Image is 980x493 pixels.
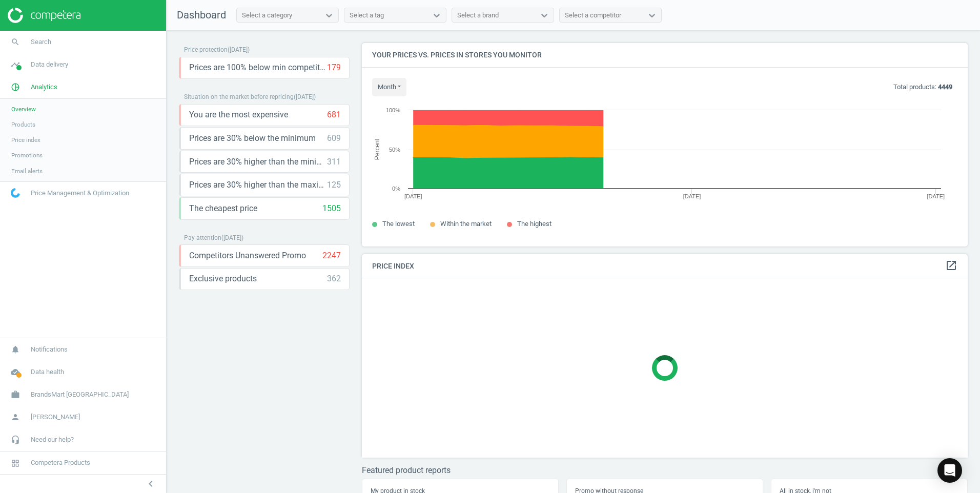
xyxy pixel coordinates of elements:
[221,234,243,241] span: ( [DATE] )
[11,167,43,175] span: Email alerts
[189,250,306,261] span: Competitors Unanswered Promo
[937,458,962,483] div: Open Intercom Messenger
[327,109,341,120] div: 681
[184,93,294,100] span: Situation on the market before repricing
[372,78,406,96] button: month
[189,179,327,191] span: Prices are 30% higher than the maximal
[350,11,384,20] div: Select a tag
[189,203,257,214] span: The cheapest price
[189,62,327,73] span: Prices are 100% below min competitor
[31,367,64,377] span: Data health
[184,46,228,53] span: Price protection
[177,9,226,21] span: Dashboard
[31,189,129,198] span: Price Management & Optimization
[404,193,422,199] tspan: [DATE]
[893,83,952,92] p: Total products:
[327,133,341,144] div: 609
[8,8,80,23] img: ajHJNr6hYgQAAAAASUVORK5CYII=
[31,390,129,399] span: BrandsMart [GEOGRAPHIC_DATA]
[6,340,25,359] i: notifications
[389,147,400,153] text: 50%
[362,43,968,67] h4: Your prices vs. prices in stores you monitor
[189,133,316,144] span: Prices are 30% below the minimum
[31,37,51,47] span: Search
[362,465,968,475] h3: Featured product reports
[927,193,945,199] tspan: [DATE]
[189,273,257,284] span: Exclusive products
[6,407,25,427] i: person
[242,11,292,20] div: Select a category
[31,60,68,69] span: Data delivery
[31,458,90,467] span: Competera Products
[11,136,40,144] span: Price index
[145,478,157,490] i: chevron_left
[6,55,25,74] i: timeline
[322,250,341,261] div: 2247
[6,385,25,404] i: work
[6,430,25,449] i: headset_mic
[382,220,415,228] span: The lowest
[938,83,952,91] b: 4449
[945,259,957,272] i: open_in_new
[327,156,341,168] div: 311
[565,11,621,20] div: Select a competitor
[327,179,341,191] div: 125
[31,413,80,422] span: [PERSON_NAME]
[138,477,164,490] button: chevron_left
[322,203,341,214] div: 1505
[31,83,57,92] span: Analytics
[327,273,341,284] div: 362
[6,32,25,52] i: search
[386,107,400,113] text: 100%
[945,259,957,273] a: open_in_new
[362,254,968,278] h4: Price Index
[374,138,381,160] tspan: Percent
[31,345,68,354] span: Notifications
[11,120,35,129] span: Products
[11,105,36,113] span: Overview
[184,234,221,241] span: Pay attention
[440,220,492,228] span: Within the market
[189,109,288,120] span: You are the most expensive
[6,77,25,97] i: pie_chart_outlined
[392,186,400,192] text: 0%
[228,46,250,53] span: ( [DATE] )
[6,362,25,382] i: cloud_done
[11,188,20,198] img: wGWNvw8QSZomAAAAABJRU5ErkJggg==
[294,93,316,100] span: ( [DATE] )
[683,193,701,199] tspan: [DATE]
[457,11,499,20] div: Select a brand
[327,62,341,73] div: 179
[11,151,43,159] span: Promotions
[189,156,327,168] span: Prices are 30% higher than the minimum
[31,435,74,444] span: Need our help?
[517,220,552,228] span: The highest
